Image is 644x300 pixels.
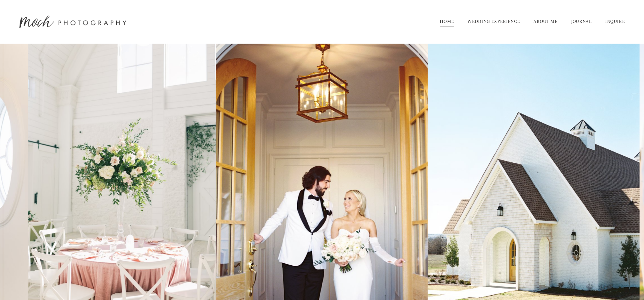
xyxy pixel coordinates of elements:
[533,17,557,27] a: ABOUT ME
[605,17,625,27] a: INQUIRE
[19,16,126,28] img: Moch Snyder Photography | Destination Wedding &amp; Lifestyle Film Photographer
[467,17,520,27] a: WEDDING EXPERIENCE
[571,17,591,27] a: JOURNAL
[440,17,454,27] a: HOME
